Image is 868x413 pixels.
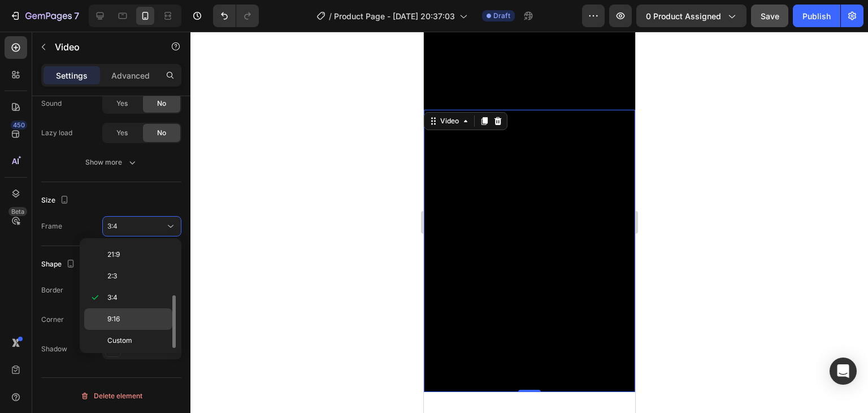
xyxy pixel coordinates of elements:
[751,5,788,27] button: Save
[213,5,259,27] div: Undo/Redo
[74,9,79,23] p: 7
[41,257,77,272] div: Shape
[41,344,67,354] div: Shadow
[8,207,27,216] div: Beta
[107,249,120,260] span: 21:9
[41,98,62,109] div: Sound
[41,285,63,295] div: Border
[107,222,118,230] span: 3:4
[85,157,138,168] div: Show more
[493,11,510,21] span: Draft
[761,11,779,21] span: Save
[107,292,118,303] span: 3:4
[116,128,128,138] span: Yes
[802,10,831,22] div: Publish
[424,32,635,413] iframe: Design area
[41,221,62,231] div: Frame
[830,358,857,385] div: Open Intercom Messenger
[41,193,71,208] div: Size
[80,389,142,403] div: Delete element
[41,152,181,173] button: Show more
[41,315,64,325] div: Corner
[41,128,72,138] div: Lazy load
[334,10,455,22] span: Product Page - [DATE] 20:37:03
[5,5,84,27] button: 7
[636,5,747,27] button: 0 product assigned
[793,5,840,27] button: Publish
[107,335,132,346] span: Custom
[11,121,27,130] div: 450
[157,128,166,138] span: No
[41,387,181,405] button: Delete element
[102,216,181,236] button: 3:4
[157,98,166,109] span: No
[107,271,117,281] span: 2:3
[56,70,88,81] p: Settings
[646,10,721,22] span: 0 product assigned
[55,40,151,54] p: Video
[111,70,150,81] p: Advanced
[329,10,332,22] span: /
[107,314,120,324] span: 9:16
[116,98,128,109] span: Yes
